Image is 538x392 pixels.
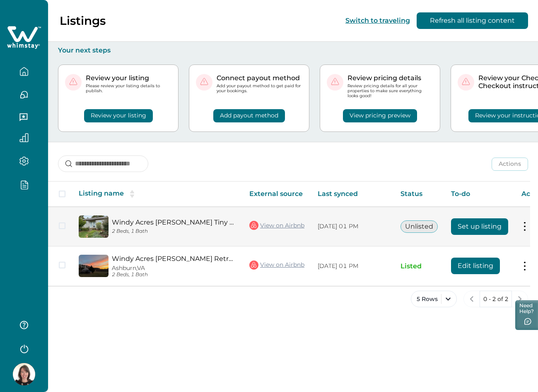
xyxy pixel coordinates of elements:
[347,84,433,99] p: Review pricing details for all your properties to make sure everything looks good!
[112,218,236,226] a: Windy Acres [PERSON_NAME] Tiny House
[58,46,528,55] p: Your next steps
[86,84,171,93] p: Please review your listing details to publish.
[124,190,140,198] button: sorting
[112,255,236,263] a: Windy Acres [PERSON_NAME] Retreat
[400,262,438,270] p: Listed
[243,182,311,207] th: External source
[217,84,302,93] p: Add your payout method to get paid for your bookings.
[347,74,433,82] p: Review pricing details
[13,363,35,385] img: Whimstay Host
[451,258,500,274] button: Edit listing
[483,295,508,304] p: 0 - 2 of 2
[112,265,236,272] p: Ashburn, VA
[72,182,243,207] th: Listing name
[86,74,171,82] p: Review your listing
[217,74,302,82] p: Connect payout method
[492,158,528,171] button: Actions
[411,291,457,307] button: 5 Rows
[417,12,528,29] button: Refresh all listing content
[345,17,410,24] button: Switch to traveling
[60,14,106,28] p: Listings
[394,182,444,207] th: Status
[213,109,285,122] button: Add payout method
[249,260,304,270] a: View on Airbnb
[444,182,515,207] th: To-do
[343,109,417,122] button: View pricing preview
[463,291,480,307] button: previous page
[511,291,528,307] button: next page
[249,220,304,231] a: View on Airbnb
[112,228,236,234] p: 2 Beds, 1 Bath
[112,272,236,278] p: 2 Beds, 1 Bath
[318,262,387,270] p: [DATE] 01 PM
[318,222,387,231] p: [DATE] 01 PM
[311,182,394,207] th: Last synced
[480,291,512,307] button: 0 - 2 of 2
[79,215,109,238] img: propertyImage_Windy Acres Floyd Tiny House
[79,255,109,277] img: propertyImage_Windy Acres Floyd Yurt Retreat
[400,220,438,233] button: Unlisted
[451,218,508,235] button: Set up listing
[84,109,153,122] button: Review your listing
